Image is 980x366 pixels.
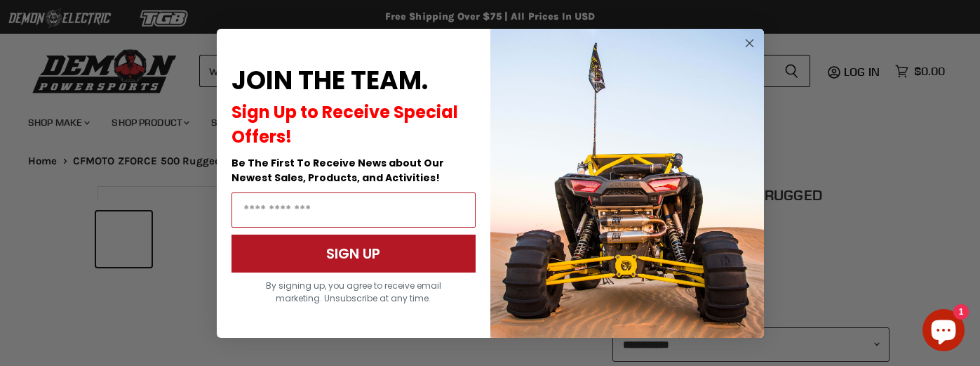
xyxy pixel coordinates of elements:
span: JOIN THE TEAM. [231,63,428,98]
button: Close dialog [741,34,758,52]
inbox-online-store-chat: Shopify online store chat [918,309,969,355]
span: Sign Up to Receive Special Offers! [231,100,458,148]
img: a9095488-b6e7-41ba-879d-588abfab540b.jpeg [490,29,764,338]
input: Email Address [231,192,476,228]
button: SIGN UP [231,235,476,273]
span: By signing up, you agree to receive email marketing. Unsubscribe at any time. [266,280,441,304]
span: Be The First To Receive News about Our Newest Sales, Products, and Activities! [231,156,444,185]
